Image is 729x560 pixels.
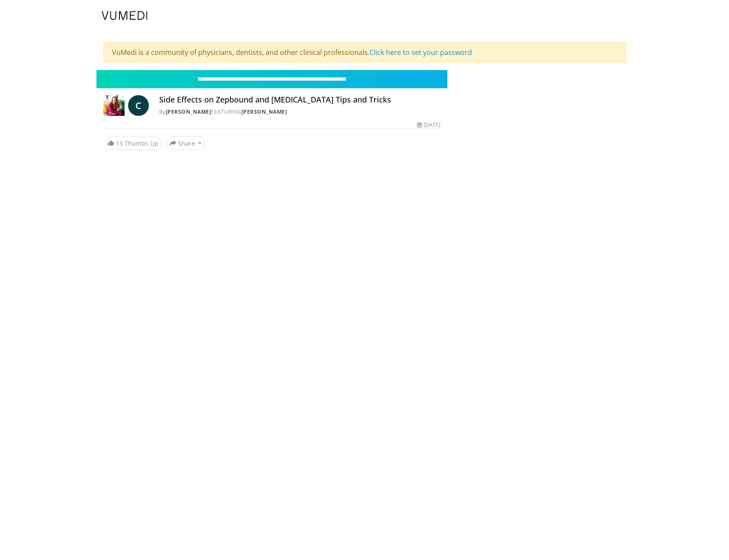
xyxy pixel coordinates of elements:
a: [PERSON_NAME] [241,108,287,115]
div: [DATE] [417,121,440,129]
div: VuMedi is a community of physicians, dentists, and other clinical professionals. [103,42,626,63]
div: By FEATURING [159,108,440,116]
a: [PERSON_NAME] [166,108,212,115]
button: Share [166,136,206,150]
img: Dr. Carolynn Francavilla [103,95,125,116]
img: VuMedi Logo [102,11,148,20]
a: 13 Thumbs Up [103,137,162,150]
span: 13 [116,139,123,147]
a: Click here to set your password [369,48,472,57]
a: C [128,95,149,116]
h4: Side Effects on Zepbound and [MEDICAL_DATA] Tips and Tricks [159,95,440,105]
